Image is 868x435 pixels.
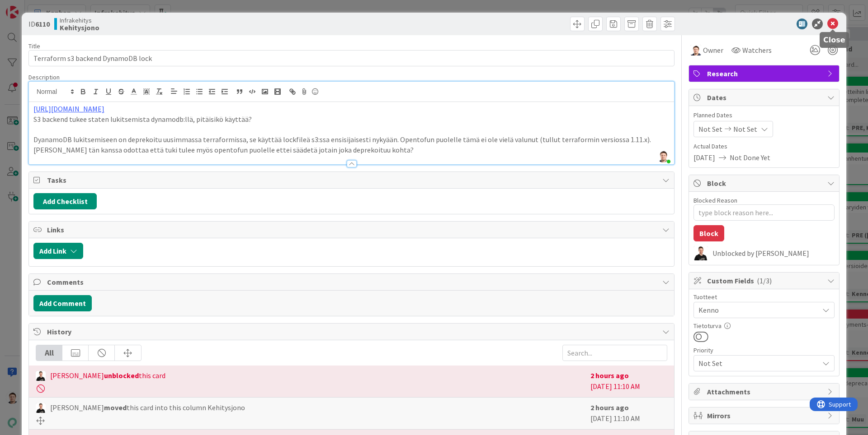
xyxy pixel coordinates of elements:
[35,19,50,28] b: 6110
[47,224,658,235] span: Links
[36,371,46,381] img: JV
[33,295,92,311] button: Add Comment
[742,45,772,56] span: Watchers
[698,124,722,134] span: Not Set
[693,196,737,204] label: Blocked Reason
[590,402,667,425] div: [DATE] 11:10 AM
[33,134,670,155] p: DyanamoDB lukitsemiseen on deprekoitu uusimmassa terraformissa, se käyttää lockfileä s3:ssa ensis...
[104,403,127,412] b: moved
[707,178,823,189] span: Block
[712,249,835,257] div: Unblocked by [PERSON_NAME]
[590,370,667,393] div: [DATE] 11:10 AM
[28,19,50,29] span: ID
[36,403,46,413] img: JV
[693,111,835,120] span: Planned Dates
[60,17,99,24] span: Infrakehitys
[693,142,835,151] span: Actual Dates
[28,42,40,50] label: Title
[33,114,670,125] p: S3 backend tukee staten lukitsemista dynamodb:llä, pitäisikö käyttää?
[693,225,724,241] button: Block
[693,323,835,329] div: Tietoturva
[562,345,667,361] input: Search...
[50,402,245,413] span: [PERSON_NAME] this card into this column Kehitysjono
[33,104,104,113] a: [URL][DOMAIN_NAME]
[693,347,835,353] div: Priority
[19,1,41,12] span: Support
[50,370,165,381] span: [PERSON_NAME] this card
[698,305,819,315] span: Kenno
[693,246,708,260] img: JV
[33,193,97,209] button: Add Checklist
[28,73,60,81] span: Description
[47,175,658,185] span: Tasks
[28,50,675,66] input: type card name here...
[657,150,670,162] img: kWwg3ioFEd9OAiWkb1MriuCTSdeObmx7.png
[707,386,823,397] span: Attachments
[757,276,772,285] span: ( 1/3 )
[707,275,823,286] span: Custom Fields
[823,36,845,44] h5: Close
[47,277,658,287] span: Comments
[47,326,658,337] span: History
[703,45,723,56] span: Owner
[36,345,62,361] div: All
[707,92,823,103] span: Dates
[730,152,770,163] span: Not Done Yet
[104,371,139,380] b: unblocked
[707,68,823,79] span: Research
[590,403,629,412] b: 2 hours ago
[693,152,715,163] span: [DATE]
[693,294,835,300] div: Tuotteet
[733,124,757,134] span: Not Set
[690,45,701,56] img: TG
[590,371,629,380] b: 2 hours ago
[707,410,823,421] span: Mirrors
[33,243,83,259] button: Add Link
[698,357,814,370] span: Not Set
[60,24,99,31] b: Kehitysjono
